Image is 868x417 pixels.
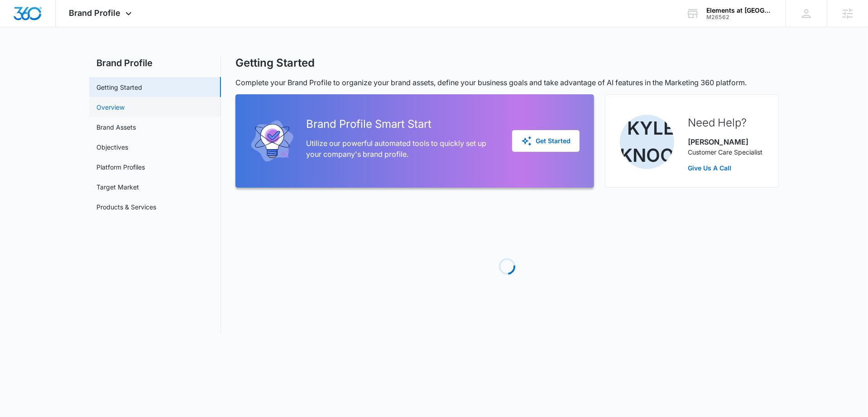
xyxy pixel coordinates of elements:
a: Brand Assets [96,122,136,132]
a: Getting Started [96,82,142,92]
div: account id [706,14,772,20]
h2: Brand Profile Smart Start [306,116,498,132]
span: Brand Profile [69,8,121,18]
a: Target Market [96,182,139,192]
p: Utilize our powerful automated tools to quickly set up your company's brand profile. [306,138,498,160]
p: Complete your Brand Profile to organize your brand assets, define your business goals and take ad... [235,77,779,88]
a: Products & Services [96,202,156,212]
button: Get Started [512,130,580,152]
div: Get Started [521,136,571,146]
h2: Brand Profile [89,56,221,70]
a: Give Us A Call [688,163,762,173]
img: Kyle Knoop [620,115,674,169]
a: Overview [96,102,125,112]
a: Platform Profiles [96,162,145,172]
p: Customer Care Specialist [688,147,762,157]
h1: Getting Started [235,56,315,70]
h2: Need Help? [688,115,762,131]
div: account name [706,7,772,14]
a: Objectives [96,142,128,152]
p: [PERSON_NAME] [688,136,762,147]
